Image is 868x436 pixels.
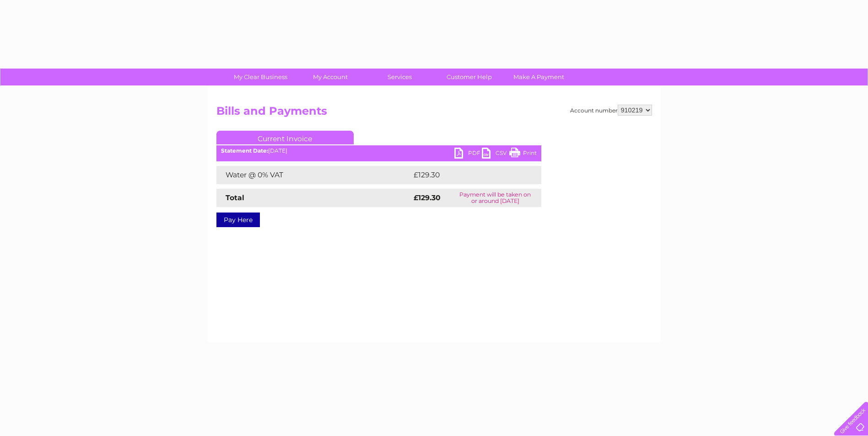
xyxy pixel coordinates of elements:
[216,213,260,227] a: Pay Here
[509,148,537,161] a: Print
[216,166,411,184] td: Water @ 0% VAT
[570,105,652,116] div: Account number
[414,193,441,202] strong: £129.30
[216,105,652,122] h2: Bills and Payments
[454,148,482,161] a: PDF
[362,69,437,85] a: Services
[431,69,507,85] a: Customer Help
[292,69,368,85] a: My Account
[411,166,524,184] td: £129.30
[501,69,577,85] a: Make A Payment
[223,69,298,85] a: My Clear Business
[482,148,509,161] a: CSV
[449,189,541,207] td: Payment will be taken on or around [DATE]
[226,193,244,202] strong: Total
[221,147,268,154] b: Statement Date:
[216,131,354,144] a: Current Invoice
[216,148,541,154] div: [DATE]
